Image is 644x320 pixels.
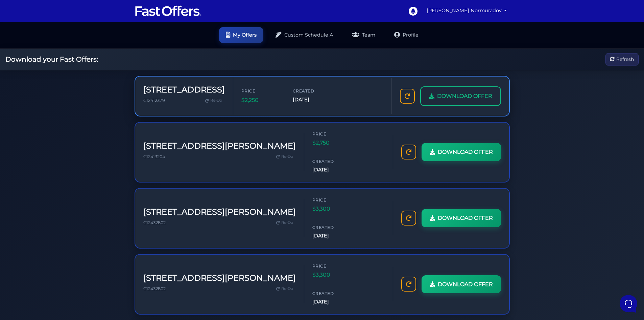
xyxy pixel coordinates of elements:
iframe: Customerly Messenger Launcher [618,294,639,314]
button: Home [5,217,47,233]
button: Start a Conversation [11,68,124,81]
span: DOWNLOAD OFFER [438,280,493,289]
button: Refresh [605,53,639,66]
button: Messages [47,217,89,233]
a: Re-Do [273,218,296,227]
span: C12432802 [143,286,166,291]
a: Team [345,27,382,43]
a: Re-Do [273,152,296,161]
span: [DATE] [312,166,353,174]
a: DOWNLOAD OFFER [422,275,501,294]
span: [DATE] [312,298,353,306]
span: C12432802 [143,220,166,225]
span: $2,250 [241,96,282,105]
span: Price [312,263,353,269]
a: See all [109,38,124,43]
span: Created [312,158,353,165]
a: Profile [387,27,425,43]
span: Re-Do [281,286,293,292]
h3: [STREET_ADDRESS][PERSON_NAME] [143,207,296,217]
span: DOWNLOAD OFFER [437,92,492,101]
span: $3,300 [312,205,353,213]
span: DOWNLOAD OFFER [438,148,493,156]
a: Open Help Center [84,95,124,100]
span: Find an Answer [11,95,46,100]
h2: Download your Fast Offers: [5,55,98,63]
h3: [STREET_ADDRESS] [143,85,225,95]
a: Re-Do [273,284,296,293]
span: Your Conversations [11,38,55,43]
span: Price [241,88,282,94]
a: DOWNLOAD OFFER [422,143,501,161]
a: Re-Do [202,96,225,105]
span: Re-Do [210,98,222,104]
h2: Hello [PERSON_NAME] 👋 [5,5,114,27]
button: Help [88,217,130,233]
a: DOWNLOAD OFFER [422,209,501,227]
span: Start a Conversation [49,72,95,77]
span: Re-Do [281,220,293,226]
span: Refresh [616,56,634,63]
span: $3,300 [312,271,353,279]
p: Messages [58,227,77,233]
span: Price [312,197,353,203]
span: [DATE] [293,96,333,104]
a: My Offers [219,27,263,43]
span: Created [293,88,333,94]
span: [DATE] [312,232,353,240]
img: dark [22,49,35,62]
a: DOWNLOAD OFFER [420,86,501,106]
a: Custom Schedule A [269,27,340,43]
span: Created [312,290,353,297]
span: $2,750 [312,138,353,147]
p: Home [20,227,32,233]
span: Created [312,224,353,231]
span: C12412379 [143,98,165,103]
h3: [STREET_ADDRESS][PERSON_NAME] [143,273,296,283]
input: Search for an Article... [15,109,111,116]
a: [PERSON_NAME] Normuradov [424,4,510,17]
p: Help [105,227,114,233]
span: Re-Do [281,154,293,160]
h3: [STREET_ADDRESS][PERSON_NAME] [143,141,296,151]
span: C12413204 [143,154,165,159]
img: dark [11,49,24,62]
span: Price [312,131,353,137]
span: DOWNLOAD OFFER [438,214,493,222]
